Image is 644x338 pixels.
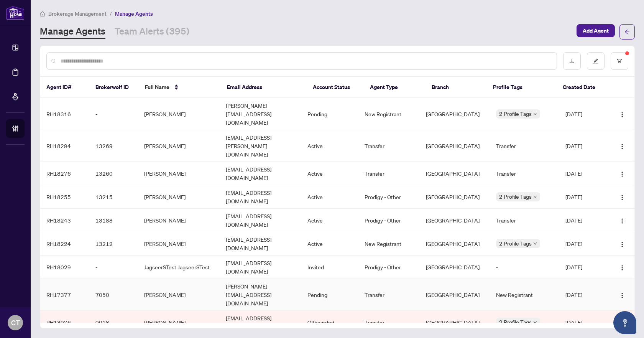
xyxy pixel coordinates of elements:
[420,185,490,209] td: [GEOGRAPHIC_DATA]
[301,98,358,130] td: Pending
[358,311,420,334] td: Transfer
[426,77,487,98] th: Branch
[559,185,608,209] td: [DATE]
[139,77,221,98] th: Full Name
[138,162,220,185] td: [PERSON_NAME]
[301,311,358,334] td: Offboarded
[613,311,636,334] button: Open asap
[490,162,559,185] td: Transfer
[307,77,364,98] th: Account Status
[593,58,598,64] span: edit
[559,130,608,162] td: [DATE]
[559,311,608,334] td: [DATE]
[619,195,625,201] img: Logo
[138,279,220,311] td: [PERSON_NAME]
[420,232,490,256] td: [GEOGRAPHIC_DATA]
[40,279,89,311] td: RH17377
[89,185,138,209] td: 13215
[301,209,358,232] td: Active
[40,185,89,209] td: RH18255
[533,195,537,199] span: down
[145,83,169,91] span: Full Name
[616,140,628,152] button: Logo
[40,98,89,130] td: RH18316
[499,318,532,326] span: 2 Profile Tags
[220,232,301,256] td: [EMAIL_ADDRESS][DOMAIN_NAME]
[138,232,220,256] td: [PERSON_NAME]
[587,52,605,70] button: edit
[619,171,625,177] img: Logo
[583,25,609,37] span: Add Agent
[559,232,608,256] td: [DATE]
[619,241,625,247] img: Logo
[40,311,89,334] td: RH13976
[40,11,45,16] span: home
[301,130,358,162] td: Active
[611,52,628,70] button: filter
[619,292,625,298] img: Logo
[616,191,628,203] button: Logo
[40,209,89,232] td: RH18243
[110,9,112,18] li: /
[89,98,138,130] td: -
[358,185,420,209] td: Prodigy - Other
[40,25,105,39] a: Manage Agents
[89,232,138,256] td: 13212
[220,162,301,185] td: [EMAIL_ADDRESS][DOMAIN_NAME]
[490,209,559,232] td: Transfer
[358,130,420,162] td: Transfer
[301,162,358,185] td: Active
[616,167,628,180] button: Logo
[569,58,575,64] span: download
[138,311,220,334] td: [PERSON_NAME]
[533,112,537,116] span: down
[40,130,89,162] td: RH18294
[11,317,20,328] span: CT
[138,98,220,130] td: [PERSON_NAME]
[220,98,301,130] td: [PERSON_NAME][EMAIL_ADDRESS][DOMAIN_NAME]
[89,77,138,98] th: Brokerwolf ID
[40,256,89,279] td: RH18029
[138,130,220,162] td: [PERSON_NAME]
[89,162,138,185] td: 13260
[619,112,625,118] img: Logo
[490,279,559,311] td: New Registrant
[559,162,608,185] td: [DATE]
[220,256,301,279] td: [EMAIL_ADDRESS][DOMAIN_NAME]
[220,311,301,334] td: [EMAIL_ADDRESS][DOMAIN_NAME]
[301,232,358,256] td: Active
[138,256,220,279] td: JagseerSTest JagseerSTest
[138,185,220,209] td: [PERSON_NAME]
[89,256,138,279] td: -
[499,239,532,248] span: 2 Profile Tags
[616,261,628,273] button: Logo
[533,242,537,246] span: down
[115,25,189,39] a: Team Alerts (395)
[559,279,608,311] td: [DATE]
[6,6,25,20] img: logo
[220,279,301,311] td: [PERSON_NAME][EMAIL_ADDRESS][DOMAIN_NAME]
[358,98,420,130] td: New Registrant
[420,256,490,279] td: [GEOGRAPHIC_DATA]
[40,162,89,185] td: RH18276
[358,209,420,232] td: Prodigy - Other
[221,77,307,98] th: Email Address
[487,77,557,98] th: Profile Tags
[89,130,138,162] td: 13269
[616,289,628,301] button: Logo
[619,143,625,150] img: Logo
[358,232,420,256] td: New Registrant
[490,256,559,279] td: -
[616,108,628,120] button: Logo
[557,77,606,98] th: Created Date
[420,130,490,162] td: [GEOGRAPHIC_DATA]
[301,185,358,209] td: Active
[577,24,615,37] button: Add Agent
[138,209,220,232] td: [PERSON_NAME]
[220,209,301,232] td: [EMAIL_ADDRESS][DOMAIN_NAME]
[301,256,358,279] td: Invited
[420,98,490,130] td: [GEOGRAPHIC_DATA]
[364,77,425,98] th: Agent Type
[619,218,625,224] img: Logo
[420,162,490,185] td: [GEOGRAPHIC_DATA]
